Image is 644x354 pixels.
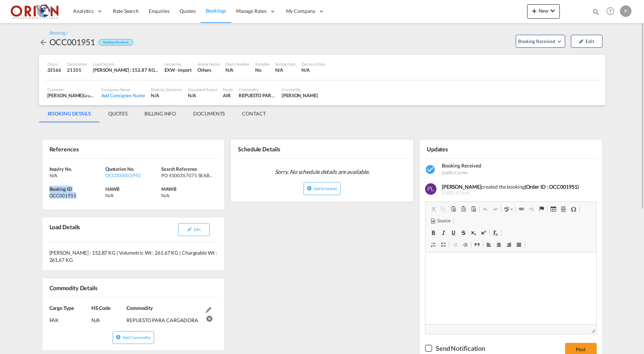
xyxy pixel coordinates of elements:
span: [DATE] 9:24 PM [442,171,467,175]
div: Load Details [48,220,83,239]
div: 33166 [47,67,62,73]
span: Analytics [73,8,94,15]
span: Cargo Type [49,305,74,311]
div: Pablo Lardizabal [282,92,318,99]
a: Insert/Remove Numbered List [428,240,438,249]
md-checkbox: Checkbox No Ink [425,343,485,353]
a: Underline (⌘+U) [448,228,458,237]
div: - import [175,67,192,73]
div: N/A [151,92,182,99]
button: icon-pencilEdit [571,35,602,48]
iframe: Chat [5,316,30,343]
md-icon: icon-plus 400-fg [530,6,539,15]
a: Centre [494,240,504,249]
button: icon-plus-circleAdd Commodity [113,331,154,344]
img: 2c36fa60c4e911ed9fceb5e2556746cc.JPG [11,3,59,19]
div: Booking / [50,30,67,36]
div: icon-magnify [592,8,600,19]
md-tab-item: BILLING INFO [136,105,185,122]
a: Link (⌘+K) [516,204,526,214]
div: N/A [161,192,170,199]
a: Strike Through [458,228,468,237]
span: [DATE] 8:54am [442,190,591,196]
a: Cut (⌘+X) [428,204,438,214]
span: Search Reference [161,166,197,172]
md-icon: icon-arrow-left [39,38,48,47]
span: Enquiries [149,8,170,14]
span: Drag to resize [591,329,595,332]
a: Anchor [536,204,547,214]
md-icon: Edit [206,307,211,313]
b: (Order ID : OCC001951) [525,184,579,190]
div: REPUESTO PARA CARGADORA [127,311,202,324]
div: FAK [49,311,91,324]
a: Superscript [478,228,488,237]
span: My Company [286,8,315,15]
span: New [530,8,557,14]
button: icon-plus-circleAdd Schedule [304,182,340,195]
span: Grupo Elcatex [83,93,108,98]
div: Delivery Date [301,61,325,67]
div: REPUESTO PARA CARGADORA [239,92,276,99]
div: Commodity Details [48,281,132,294]
span: Booking Received [442,162,481,169]
md-tab-item: BOOKING DETAILS [39,105,100,122]
span: Quotation No. [105,166,134,172]
div: OCC001951 [49,192,104,199]
div: No [255,67,269,73]
span: Booking ID [49,186,72,192]
a: Paste (⌘+V) [448,204,458,214]
a: Subscript [468,228,478,237]
button: icon-plus 400-fgNewicon-chevron-down [527,4,560,19]
div: Sailing Date [275,61,296,67]
div: Others [197,67,220,73]
div: N/A [275,67,296,73]
md-icon: icon-pencil [187,227,192,232]
md-icon: icon-cancel [206,314,211,320]
div: Help [604,5,620,18]
div: created the booking [442,183,591,190]
a: Insert/Remove Bulleted List [438,240,448,249]
span: MAWB [161,186,176,192]
span: Add Schedule [314,186,337,191]
div: Flight Number [225,61,250,67]
button: Open demo menu [516,35,565,48]
md-tab-item: QUOTES [100,105,136,122]
md-icon: icon-magnify [592,8,600,16]
div: Load Details [93,61,159,67]
span: Inquiry No. [49,166,72,172]
div: P [620,5,631,17]
a: Source [428,216,453,226]
a: Paste as plain text (⌘+⌥+⇧+V) [458,204,468,214]
div: Booking Specialist [151,87,182,92]
div: N/A [49,172,104,179]
div: Document Expert [188,87,218,92]
span: Sorry, No schedule details are available. [272,165,372,179]
span: Bookings [206,8,226,14]
md-icon: icon-checkbox-marked-circle [425,164,437,175]
a: Block Quote [472,240,482,249]
span: Help [604,5,616,17]
a: Justify [514,240,524,249]
a: Undo (⌘+Z) [480,204,490,214]
div: N/A [301,67,325,73]
div: PO 4500357075 SEABOARD SOLUTIONS ELCATEX AEREO JO [161,172,215,179]
div: Add Consignee Name [101,92,145,99]
div: Booking Received [99,39,133,46]
div: Origin [47,61,62,67]
b: [PERSON_NAME] [442,184,481,190]
span: Source [436,218,450,224]
span: Rate Search [113,8,139,14]
span: HAWB [105,186,120,192]
md-icon: icon-chevron-down [548,6,557,15]
div: AIR [223,92,233,99]
div: 21101 [67,67,87,73]
div: Commodity [239,87,276,92]
div: Send Notification [436,344,485,353]
a: Copy (⌘+C) [438,204,448,214]
div: Created By [282,87,318,92]
div: Mode [223,87,233,92]
span: HS Code [91,305,110,311]
div: References [48,142,132,155]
